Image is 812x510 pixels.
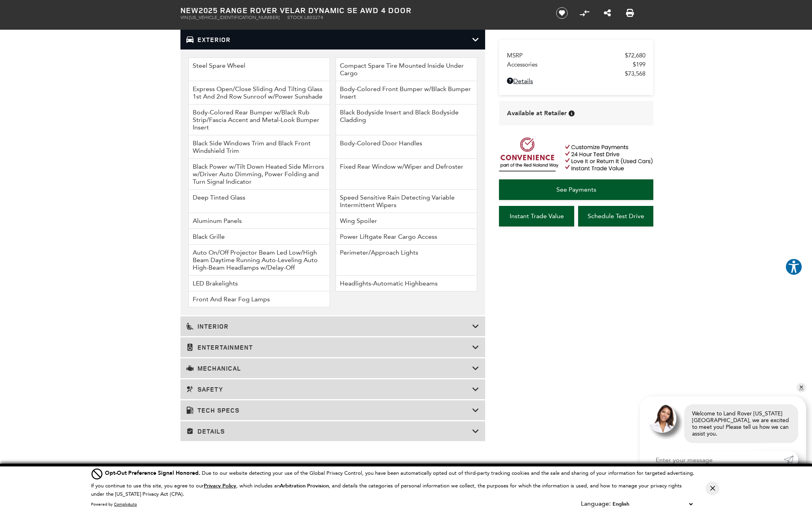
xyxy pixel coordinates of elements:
[633,61,645,68] span: $199
[186,343,472,351] h3: Entertainment
[188,57,330,81] li: Steel Spare Wheel
[785,258,803,276] button: Explore your accessibility options
[510,212,564,220] span: Instant Trade Value
[784,451,798,468] a: Submit
[648,451,784,468] input: Enter your message
[499,206,574,226] a: Instant Trade Value
[105,469,694,477] div: Due to our website detecting your use of the Global Privacy Control, you have been automatically ...
[556,186,596,193] span: See Payments
[336,213,477,229] li: Wing Spoiler
[648,404,676,433] img: Agent profile photo
[188,291,330,307] li: Front And Rear Fog Lamps
[507,77,645,85] a: Details
[204,482,236,489] u: Privacy Policy
[499,230,653,355] iframe: YouTube video player
[785,258,803,277] aside: Accessibility Help Desk
[186,322,472,330] h3: Interior
[581,500,611,507] div: Language:
[188,229,330,245] li: Black Grille
[588,212,644,220] span: Schedule Test Drive
[507,70,645,77] a: $73,568
[507,109,567,118] span: Available at Retailer
[604,8,611,18] a: Share this New 2025 Range Rover Velar Dynamic SE AWD 4 Door
[684,404,798,443] div: Welcome to Land Rover [US_STATE][GEOGRAPHIC_DATA], we are excited to meet you! Please tell us how...
[336,229,477,245] li: Power Liftgate Rear Cargo Access
[91,502,137,507] div: Powered by
[578,206,653,226] a: Schedule Test Drive
[188,81,330,105] li: Express Open/Close Sliding And Tilting Glass 1st And 2nd Row Sunroof w/Power Sunshade
[336,81,477,105] li: Body-Colored Front Bumper w/Black Bumper Insert
[189,15,279,20] span: [US_VEHICLE_IDENTIFICATION_NUMBER]
[625,70,645,77] span: $73,568
[180,6,543,15] h1: 2025 Range Rover Velar Dynamic SE AWD 4 Door
[569,110,575,116] div: Vehicle is in stock and ready for immediate delivery. Due to demand, availability is subject to c...
[336,105,477,135] li: Black Bodyside Insert and Black Bodyside Cladding
[625,52,645,59] span: $72,680
[336,190,477,213] li: Speed Sensitive Rain Detecting Variable Intermittent Wipers
[336,135,477,159] li: Body-Colored Door Handles
[507,52,645,59] a: MSRP $72,680
[507,61,645,68] a: Accessories $199
[304,15,323,20] span: L803274
[188,213,330,229] li: Aluminum Panels
[280,482,329,489] strong: Arbitration Provision
[114,502,137,507] a: ComplyAuto
[553,7,571,19] button: Save vehicle
[336,159,477,190] li: Fixed Rear Window w/Wiper and Defroster
[507,61,633,68] span: Accessories
[188,135,330,159] li: Black Side Windows Trim and Black Front Windshield Trim
[180,15,189,20] span: VIN:
[188,276,330,291] li: LED Brakelights
[180,5,199,15] strong: New
[186,406,472,414] h3: Tech Specs
[186,427,472,435] h3: Details
[507,52,625,59] span: MSRP
[186,36,472,44] h3: Exterior
[499,179,653,200] a: See Payments
[336,57,477,81] li: Compact Spare Tire Mounted Inside Under Cargo
[188,190,330,213] li: Deep Tinted Glass
[188,245,330,276] li: Auto On/Off Projector Beam Led Low/High Beam Daytime Running Auto-Leveling Auto High-Beam Headlam...
[186,385,472,393] h3: Safety
[188,105,330,135] li: Body-Colored Rear Bumper w/Black Rub Strip/Fascia Accent and Metal-Look Bumper Insert
[336,245,477,276] li: Perimeter/Approach Lights
[188,159,330,190] li: Black Power w/Tilt Down Heated Side Mirrors w/Driver Auto Dimming, Power Folding and Turn Signal ...
[579,7,590,19] button: Compare Vehicle
[186,364,472,372] h3: Mechanical
[611,500,694,508] select: Language Select
[706,481,719,495] button: Close Button
[336,276,477,291] li: Headlights-Automatic Highbeams
[91,483,682,497] p: If you continue to use this site, you agree to our , which includes an , and details the categori...
[105,469,202,477] span: Opt-Out Preference Signal Honored .
[287,15,304,20] span: Stock:
[626,8,634,18] a: Print this New 2025 Range Rover Velar Dynamic SE AWD 4 Door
